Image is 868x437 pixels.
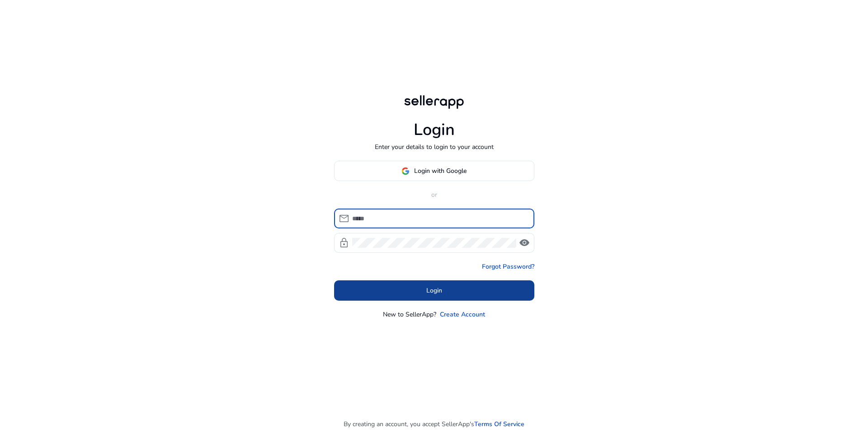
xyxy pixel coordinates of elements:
button: Login [334,280,534,301]
a: Create Account [440,310,485,319]
span: Login with Google [414,166,467,176]
span: visibility [519,237,530,248]
p: Enter your details to login to your account [375,142,494,152]
a: Terms Of Service [474,419,524,429]
span: Login [426,286,442,295]
p: New to SellerApp? [383,310,436,319]
button: Login with Google [334,161,534,181]
img: google-logo.svg [401,167,410,175]
h1: Login [414,120,455,139]
span: mail [339,213,349,224]
span: lock [339,237,349,248]
a: Forgot Password? [482,262,534,271]
p: or [334,190,534,200]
